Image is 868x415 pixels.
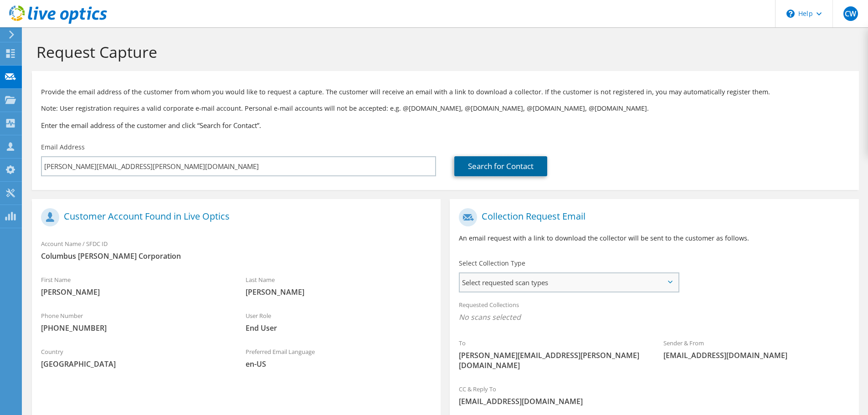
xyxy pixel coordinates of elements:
h1: Request Capture [36,42,850,61]
h1: Customer Account Found in Live Optics [41,208,427,226]
label: Select Collection Type [459,259,525,268]
div: Sender & From [654,333,859,365]
div: First Name [32,270,236,302]
span: CW [843,6,858,21]
a: Search for Contact [454,156,547,176]
label: Email Address [41,143,85,152]
span: [GEOGRAPHIC_DATA] [41,359,227,369]
div: Last Name [236,270,441,302]
svg: \n [786,10,795,18]
p: Provide the email address of the customer from whom you would like to request a capture. The cust... [41,87,850,97]
span: [EMAIL_ADDRESS][DOMAIN_NAME] [459,396,849,406]
span: End User [246,323,432,333]
div: Phone Number [32,306,236,338]
span: Columbus [PERSON_NAME] Corporation [41,251,431,261]
span: [PERSON_NAME] [246,287,432,297]
div: To [450,333,654,375]
span: [PHONE_NUMBER] [41,323,227,333]
span: en-US [246,359,432,369]
div: CC & Reply To [450,379,858,411]
div: User Role [236,306,441,338]
h1: Collection Request Email [459,208,845,226]
span: No scans selected [459,312,849,322]
span: [PERSON_NAME] [41,287,227,297]
div: Account Name / SFDC ID [32,234,441,266]
span: [PERSON_NAME][EMAIL_ADDRESS][PERSON_NAME][DOMAIN_NAME] [459,350,645,370]
p: An email request with a link to download the collector will be sent to the customer as follows. [459,233,849,243]
div: Country [32,342,236,374]
p: Note: User registration requires a valid corporate e-mail account. Personal e-mail accounts will ... [41,103,850,113]
span: [EMAIL_ADDRESS][DOMAIN_NAME] [663,350,850,360]
span: Select requested scan types [460,273,678,292]
div: Preferred Email Language [236,342,441,374]
div: Requested Collections [450,295,858,329]
h3: Enter the email address of the customer and click “Search for Contact”. [41,120,850,130]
